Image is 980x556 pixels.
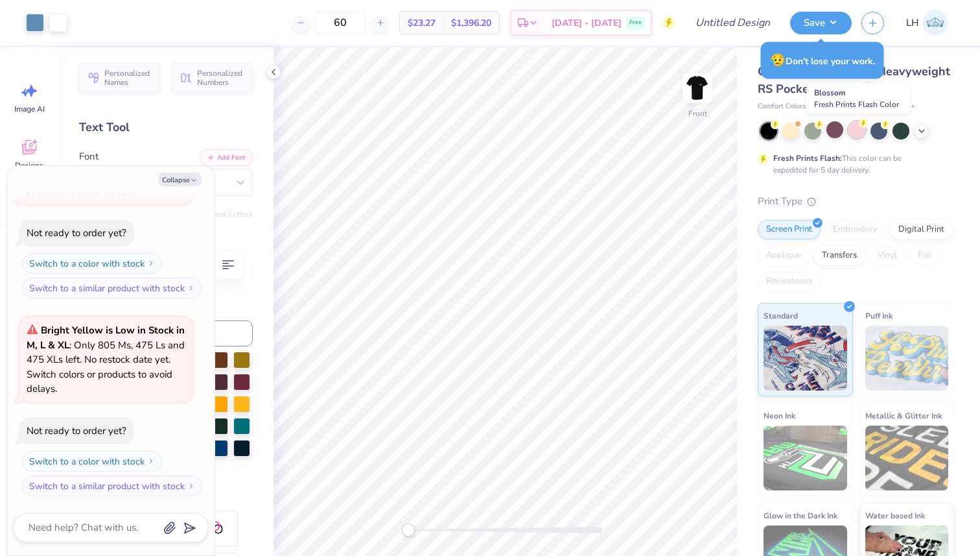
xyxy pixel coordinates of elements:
[22,253,162,274] button: Switch to a color with stock
[922,10,948,36] img: Logan Ho
[197,69,245,87] span: Personalized Numbers
[402,524,415,537] div: Accessibility label
[758,101,806,112] span: Comfort Colors
[79,149,99,164] label: Font
[773,152,933,176] div: This color can be expedited for 5 day delivery.
[172,63,253,93] button: Personalized Numbers
[27,226,126,239] div: Not ready to order yet?
[758,220,821,239] div: Screen Print
[813,246,865,265] div: Transfers
[773,153,842,163] strong: Fresh Prints Flash:
[764,326,847,391] img: Standard
[27,424,126,437] div: Not ready to order yet?
[104,69,152,87] span: Personalized Names
[688,108,707,119] div: Front
[865,326,949,391] img: Puff Ink
[147,457,155,465] img: Switch to a color with stock
[552,16,622,30] span: [DATE] - [DATE]
[869,246,905,265] div: Vinyl
[79,119,253,136] div: Text Tool
[158,173,202,186] button: Collapse
[761,42,884,79] div: Don’t lose your work.
[187,284,195,292] img: Switch to a similar product with stock
[27,324,185,352] strong: Bright Yellow is Low in Stock in M, L & XL
[14,104,45,114] span: Image AI
[758,246,810,265] div: Applique
[764,309,798,322] span: Standard
[865,309,892,322] span: Puff Ink
[147,260,155,267] img: Switch to a color with stock
[629,18,642,27] span: Free
[909,246,940,265] div: Foil
[27,324,185,395] span: : Only 805 Ms, 475 Ls and 475 XLs left. No restock date yet. Switch colors or products to avoid d...
[315,11,366,34] input: – –
[906,16,919,30] span: LH
[758,272,821,291] div: Rhinestones
[790,12,852,34] button: Save
[814,99,899,110] span: Fresh Prints Flash Color
[824,220,886,239] div: Embroidery
[900,10,954,36] a: LH
[684,75,710,101] img: Front
[890,220,953,239] div: Digital Print
[685,10,780,36] input: Untitled Design
[764,409,795,422] span: Neon Ink
[758,194,954,209] div: Print Type
[200,149,253,166] button: Add Font
[865,426,949,490] img: Metallic & Glitter Ink
[865,409,942,422] span: Metallic & Glitter Ink
[764,509,837,522] span: Glow in the Dark Ink
[764,426,847,490] img: Neon Ink
[22,451,162,472] button: Switch to a color with stock
[770,52,786,69] span: 😥
[15,160,43,171] span: Designs
[451,16,491,30] span: $1,396.20
[865,509,925,522] span: Water based Ink
[79,63,160,93] button: Personalized Names
[408,16,436,30] span: $23.27
[807,84,910,114] div: Blossom
[22,476,202,496] button: Switch to a similar product with stock
[187,482,195,490] img: Switch to a similar product with stock
[22,278,202,298] button: Switch to a similar product with stock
